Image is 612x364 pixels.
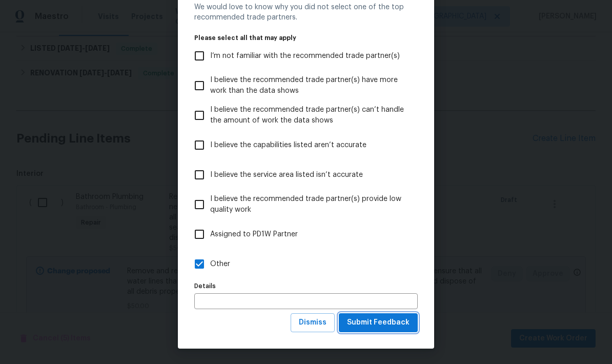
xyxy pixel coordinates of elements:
[210,140,366,151] span: I believe the capabilities listed aren’t accurate
[210,75,410,96] span: I believe the recommended trade partner(s) have more work than the data shows
[210,51,400,62] span: I’m not familiar with the recommended trade partner(s)
[339,313,418,332] button: Submit Feedback
[210,259,230,270] span: Other
[194,283,418,289] label: Details
[194,2,418,23] div: We would love to know why you did not select one of the top recommended trade partners.
[291,313,335,332] button: Dismiss
[210,229,298,240] span: Assigned to PD1W Partner
[210,105,410,126] span: I believe the recommended trade partner(s) can’t handle the amount of work the data shows
[210,170,363,180] span: I believe the service area listed isn’t accurate
[299,316,327,329] span: Dismiss
[210,194,410,215] span: I believe the recommended trade partner(s) provide low quality work
[347,316,410,329] span: Submit Feedback
[194,35,418,41] legend: Please select all that may apply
